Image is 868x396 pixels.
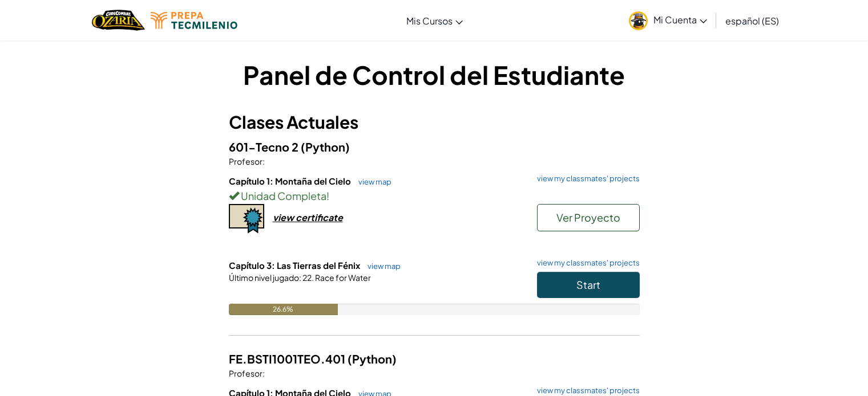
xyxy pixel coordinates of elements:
[229,260,362,271] span: Capítulo 3: Las Tierras del Fénix
[151,12,237,29] img: Tecmilenio logo
[92,9,145,32] a: Ozaria by CodeCombat logo
[263,368,265,378] span: :
[229,156,263,166] span: Profesor
[229,175,353,186] span: Capítulo 1: Montaña del Cielo
[239,189,326,202] span: Unidad Completa
[725,15,779,27] span: español (ES)
[229,211,343,223] a: view certificate
[531,175,640,182] a: view my classmates' projects
[229,368,263,378] span: Profesor
[229,57,640,92] h1: Panel de Control del Estudiante
[720,5,785,36] a: español (ES)
[537,272,640,298] button: Start
[531,387,640,394] a: view my classmates' projects
[273,211,343,223] div: view certificate
[229,272,299,283] span: Último nivel jugado
[92,9,145,32] img: Home
[301,272,314,283] span: 22.
[556,211,620,224] span: Ver Proyecto
[576,278,600,291] span: Start
[229,204,264,234] img: certificate-icon.png
[263,156,265,166] span: :
[653,14,707,26] span: Mi Cuenta
[531,259,640,267] a: view my classmates' projects
[229,304,338,315] div: 26.6%
[629,11,648,30] img: avatar
[406,15,453,27] span: Mis Cursos
[362,262,401,271] a: view map
[401,5,469,36] a: Mis Cursos
[353,177,391,186] a: view map
[348,352,397,366] span: (Python)
[326,189,329,202] span: !
[229,140,301,154] span: 601-Tecno 2
[229,352,348,366] span: FE.BSTI1001TEO.401
[229,109,640,135] h3: Clases Actuales
[623,2,713,38] a: Mi Cuenta
[301,140,350,154] span: (Python)
[299,272,301,283] span: :
[314,272,371,283] span: Race for Water
[537,204,640,231] button: Ver Proyecto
